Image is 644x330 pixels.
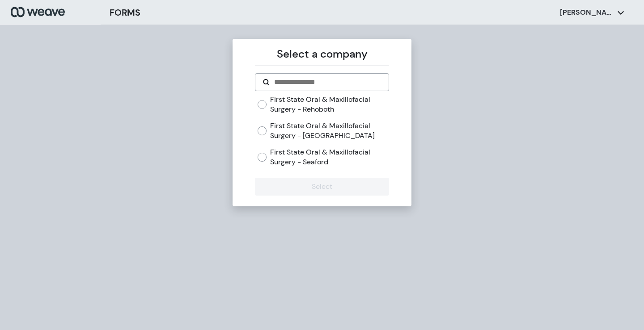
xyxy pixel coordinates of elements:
[270,121,389,140] label: First State Oral & Maxillofacial Surgery - [GEOGRAPHIC_DATA]
[110,6,140,19] h3: FORMS
[270,147,389,167] label: First State Oral & Maxillofacial Surgery - Seaford
[560,8,614,17] p: [PERSON_NAME]
[255,178,389,196] button: Select
[255,46,389,62] p: Select a company
[270,95,389,114] label: First State Oral & Maxillofacial Surgery - Rehoboth
[273,77,381,88] input: Search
